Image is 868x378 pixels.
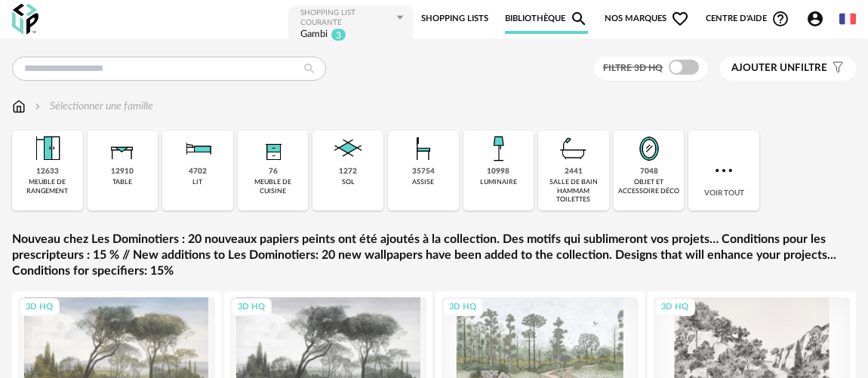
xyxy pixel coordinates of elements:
div: Gambi [300,28,328,42]
div: meuble de cuisine [242,178,304,195]
div: luminaire [480,178,517,186]
span: Account Circle icon [806,10,831,28]
img: svg+xml;base64,PHN2ZyB3aWR0aD0iMTYiIGhlaWdodD0iMTciIHZpZXdCb3g9IjAgMCAxNiAxNyIgZmlsbD0ibm9uZSIgeG... [12,99,26,114]
sup: 3 [331,28,346,41]
div: 3D HQ [654,298,695,317]
div: 35754 [412,167,435,177]
img: Sol.png [330,131,366,167]
span: Nos marques [605,4,689,34]
img: Rangement.png [255,131,291,167]
div: sol [342,178,355,186]
div: lit [192,178,202,186]
div: 3D HQ [19,298,60,317]
a: Shopping Lists [421,4,488,34]
span: Centre d'aideHelp Circle Outline icon [706,10,790,28]
div: Shopping List courante [300,8,395,28]
div: table [112,178,132,186]
div: assise [412,178,434,186]
div: Sélectionner une famille [32,99,153,114]
img: more.7b13dc1.svg [712,158,736,183]
div: 12633 [36,167,59,177]
span: Account Circle icon [806,10,824,28]
span: Heart Outline icon [671,10,689,28]
div: 2441 [565,167,583,177]
div: objet et accessoire déco [618,178,680,195]
div: salle de bain hammam toilettes [543,178,605,204]
div: 76 [269,167,278,177]
img: OXP [12,4,38,35]
span: Filter icon [827,62,845,75]
img: fr [839,11,856,27]
span: Ajouter un [731,63,795,73]
div: 3D HQ [442,298,483,317]
button: Ajouter unfiltre Filter icon [720,57,856,81]
img: Literie.png [180,131,216,167]
img: Table.png [104,131,140,167]
span: Filtre 3D HQ [603,63,663,72]
img: Luminaire.png [480,131,516,167]
img: Meuble%20de%20rangement.png [29,131,66,167]
a: Nouveau chez Les Dominotiers : 20 nouveaux papiers peints ont été ajoutés à la collection. Des mo... [12,232,856,278]
img: Salle%20de%20bain.png [556,131,592,167]
div: 1272 [339,167,357,177]
div: meuble de rangement [17,178,78,195]
span: Help Circle Outline icon [771,10,790,28]
div: 10998 [487,167,509,177]
span: filtre [731,62,827,75]
div: 12910 [111,167,134,177]
a: BibliothèqueMagnify icon [505,4,588,34]
div: Voir tout [688,131,759,211]
img: Miroir.png [631,131,667,167]
img: Assise.png [405,131,442,167]
span: Magnify icon [570,10,588,28]
div: 3D HQ [231,298,272,317]
div: 7048 [640,167,658,177]
img: svg+xml;base64,PHN2ZyB3aWR0aD0iMTYiIGhlaWdodD0iMTYiIHZpZXdCb3g9IjAgMCAxNiAxNiIgZmlsbD0ibm9uZSIgeG... [32,99,44,114]
div: 4702 [189,167,207,177]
